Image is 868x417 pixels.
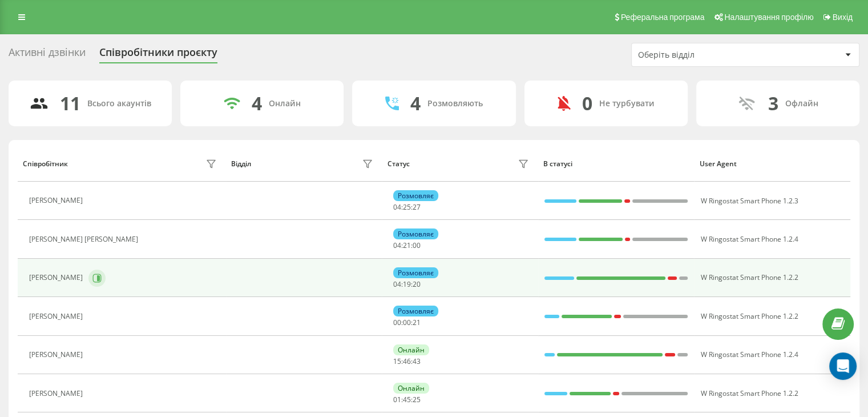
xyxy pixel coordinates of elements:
[29,312,86,320] div: [PERSON_NAME]
[99,46,217,64] div: Співробітники проєкту
[621,13,705,22] span: Реферальна програма
[9,46,86,64] div: Активні дзвінки
[393,344,429,355] div: Онлайн
[768,93,778,114] div: 3
[393,202,401,212] span: 04
[393,319,421,327] div: : :
[231,160,251,168] div: Відділ
[393,228,438,239] div: Розмовляє
[29,274,86,282] div: [PERSON_NAME]
[393,358,421,366] div: : :
[29,197,86,205] div: [PERSON_NAME]
[393,383,429,394] div: Онлайн
[393,190,438,201] div: Розмовляє
[393,280,421,288] div: : :
[252,93,262,114] div: 4
[387,160,410,168] div: Статус
[269,99,301,109] div: Онлайн
[393,203,421,211] div: : :
[413,279,421,289] span: 20
[393,306,438,316] div: Розмовляє
[403,240,411,250] span: 21
[724,13,813,22] span: Налаштування профілю
[413,356,421,366] span: 43
[638,50,774,60] div: Оберіть відділ
[833,13,853,22] span: Вихід
[403,318,411,327] span: 00
[582,93,592,114] div: 0
[700,388,798,398] span: W Ringostat Smart Phone 1.2.2
[393,396,421,404] div: : :
[413,202,421,212] span: 27
[403,395,411,404] span: 45
[700,311,798,321] span: W Ringostat Smart Phone 1.2.2
[785,99,818,109] div: Офлайн
[29,390,86,398] div: [PERSON_NAME]
[427,99,483,109] div: Розмовляють
[393,395,401,404] span: 01
[393,242,421,250] div: : :
[60,93,80,114] div: 11
[700,272,798,282] span: W Ringostat Smart Phone 1.2.2
[393,356,401,366] span: 15
[393,240,401,250] span: 04
[700,234,798,244] span: W Ringostat Smart Phone 1.2.4
[403,202,411,212] span: 25
[87,99,151,109] div: Всього акаунтів
[543,160,689,168] div: В статусі
[23,160,68,168] div: Співробітник
[700,160,845,168] div: User Agent
[29,235,141,243] div: [PERSON_NAME] [PERSON_NAME]
[829,352,857,380] div: Open Intercom Messenger
[29,351,86,359] div: [PERSON_NAME]
[413,240,421,250] span: 00
[393,267,438,278] div: Розмовляє
[403,279,411,289] span: 19
[413,318,421,327] span: 21
[403,356,411,366] span: 46
[413,395,421,404] span: 25
[700,350,798,359] span: W Ringostat Smart Phone 1.2.4
[410,93,421,114] div: 4
[700,196,798,206] span: W Ringostat Smart Phone 1.2.3
[393,318,401,327] span: 00
[599,99,655,109] div: Не турбувати
[393,279,401,289] span: 04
